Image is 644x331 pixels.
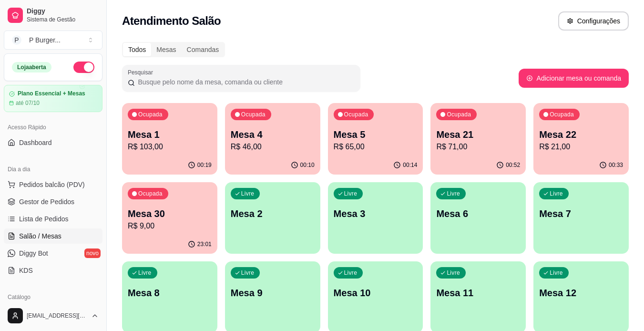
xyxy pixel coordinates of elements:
button: LivreMesa 3 [328,182,423,254]
p: Livre [550,269,563,277]
a: KDS [4,263,102,278]
button: Configurações [558,11,629,31]
span: Lista de Pedidos [19,214,69,224]
button: [EMAIL_ADDRESS][DOMAIN_NAME] [4,304,102,327]
p: Livre [138,269,152,277]
button: OcupadaMesa 1R$ 103,0000:19 [122,103,217,175]
button: OcupadaMesa 4R$ 46,0000:10 [225,103,320,175]
label: Pesquisar [128,68,156,76]
h2: Atendimento Salão [122,13,221,29]
p: Ocupada [241,111,266,118]
a: Diggy Botnovo [4,246,102,261]
div: P Burger ... [29,35,61,45]
p: Mesa 7 [539,207,623,220]
p: 00:33 [609,161,623,169]
a: Lista de Pedidos [4,211,102,227]
p: R$ 71,00 [436,141,520,153]
p: 00:14 [403,161,417,169]
p: Mesa 1 [128,128,212,141]
a: Dashboard [4,135,102,150]
p: 00:10 [300,161,315,169]
p: 00:52 [506,161,520,169]
button: OcupadaMesa 21R$ 71,0000:52 [430,103,526,175]
p: Mesa 5 [334,128,418,141]
button: LivreMesa 7 [533,182,629,254]
p: Ocupada [550,111,574,118]
p: Ocupada [138,190,163,197]
p: Livre [241,190,255,197]
p: Mesa 10 [334,286,418,300]
span: P [12,35,21,45]
span: KDS [19,266,33,275]
button: Select a team [4,31,102,50]
p: Ocupada [344,111,368,118]
p: R$ 21,00 [539,141,623,153]
p: Livre [344,269,358,277]
a: Plano Essencial + Mesasaté 07/10 [4,85,102,112]
button: Alterar Status [73,62,94,73]
p: Ocupada [447,111,471,118]
span: [EMAIL_ADDRESS][DOMAIN_NAME] [27,312,87,320]
div: Loja aberta [12,62,51,72]
a: DiggySistema de Gestão [4,4,102,27]
a: Gestor de Pedidos [4,194,102,209]
span: Sistema de Gestão [27,16,99,23]
p: R$ 9,00 [128,220,212,232]
p: Mesa 12 [539,286,623,300]
input: Pesquisar [135,77,355,87]
p: R$ 65,00 [334,141,418,153]
a: Salão / Mesas [4,228,102,244]
button: OcupadaMesa 30R$ 9,0023:01 [122,182,217,254]
article: Plano Essencial + Mesas [18,90,85,97]
p: 00:19 [197,161,212,169]
p: Mesa 6 [436,207,520,220]
p: Mesa 8 [128,286,212,300]
div: Acesso Rápido [4,120,102,135]
span: Diggy [27,7,99,16]
span: Dashboard [19,138,52,147]
p: Livre [447,190,460,197]
button: OcupadaMesa 5R$ 65,0000:14 [328,103,423,175]
p: Mesa 22 [539,128,623,141]
p: Mesa 21 [436,128,520,141]
div: Dia a dia [4,162,102,177]
p: Ocupada [138,111,163,118]
button: OcupadaMesa 22R$ 21,0000:33 [533,103,629,175]
p: Mesa 4 [231,128,315,141]
div: Catálogo [4,290,102,305]
button: Adicionar mesa ou comanda [519,69,629,88]
span: Salão / Mesas [19,231,61,241]
p: Livre [344,190,358,197]
span: Pedidos balcão (PDV) [19,180,85,189]
p: R$ 46,00 [231,141,315,153]
div: Comandas [182,43,225,56]
span: Gestor de Pedidos [19,197,74,207]
p: Mesa 9 [231,286,315,300]
p: Livre [241,269,255,277]
div: Mesas [151,43,181,56]
span: Diggy Bot [19,248,48,258]
p: Mesa 30 [128,207,212,220]
article: até 07/10 [16,99,40,107]
button: LivreMesa 2 [225,182,320,254]
p: R$ 103,00 [128,141,212,153]
p: Livre [447,269,460,277]
p: Mesa 11 [436,286,520,300]
p: Mesa 2 [231,207,315,220]
div: Todos [123,43,151,56]
button: LivreMesa 6 [430,182,526,254]
button: Pedidos balcão (PDV) [4,177,102,192]
p: Mesa 3 [334,207,418,220]
p: Livre [550,190,563,197]
p: 23:01 [197,240,212,248]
